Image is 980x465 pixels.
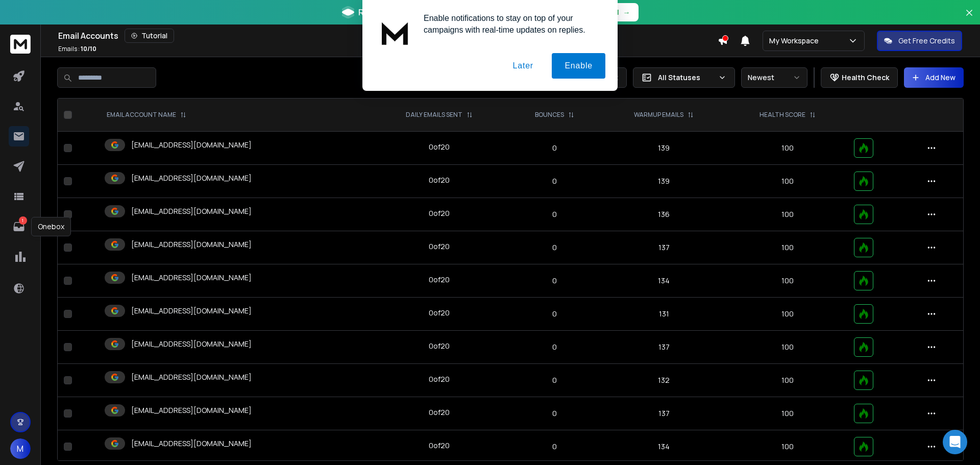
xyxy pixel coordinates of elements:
img: notification icon [375,12,415,53]
p: 0 [514,442,595,452]
p: [EMAIL_ADDRESS][DOMAIN_NAME] [131,239,252,250]
div: 0 of 20 [429,374,450,384]
p: 0 [514,209,595,219]
td: 100 [727,165,848,198]
p: 0 [514,176,595,186]
p: 0 [514,309,595,319]
button: Enable [552,53,605,79]
td: 100 [727,397,848,430]
p: 1 [19,216,27,225]
p: BOUNCES [535,111,564,119]
td: 136 [601,198,727,231]
td: 100 [727,264,848,298]
td: 137 [601,331,727,364]
p: 0 [514,408,595,419]
td: 137 [601,231,727,264]
p: 0 [514,143,595,153]
td: 134 [601,264,727,298]
div: 0 of 20 [429,440,450,451]
td: 100 [727,231,848,264]
p: [EMAIL_ADDRESS][DOMAIN_NAME] [131,372,252,382]
p: 0 [514,375,595,385]
td: 100 [727,132,848,165]
div: 0 of 20 [429,275,450,285]
p: WARMUP EMAILS [634,111,683,119]
p: 0 [514,276,595,286]
div: Onebox [31,217,71,236]
button: M [10,438,31,459]
p: [EMAIL_ADDRESS][DOMAIN_NAME] [131,306,252,316]
div: Enable notifications to stay on top of your campaigns with real-time updates on replies. [415,12,605,36]
div: 0 of 20 [429,341,450,351]
p: [EMAIL_ADDRESS][DOMAIN_NAME] [131,140,252,150]
td: 100 [727,298,848,331]
td: 100 [727,198,848,231]
td: 100 [727,331,848,364]
p: [EMAIL_ADDRESS][DOMAIN_NAME] [131,273,252,283]
div: 0 of 20 [429,241,450,252]
td: 100 [727,430,848,463]
td: 132 [601,364,727,397]
td: 139 [601,132,727,165]
div: 0 of 20 [429,308,450,318]
td: 100 [727,364,848,397]
div: 0 of 20 [429,175,450,185]
button: Later [500,53,546,79]
div: EMAIL ACCOUNT NAME [107,111,186,119]
a: 1 [9,216,29,237]
p: [EMAIL_ADDRESS][DOMAIN_NAME] [131,173,252,183]
td: 134 [601,430,727,463]
td: 139 [601,165,727,198]
p: [EMAIL_ADDRESS][DOMAIN_NAME] [131,438,252,449]
p: 0 [514,342,595,352]
td: 137 [601,397,727,430]
p: DAILY EMAILS SENT [406,111,462,119]
div: 0 of 20 [429,208,450,218]
p: [EMAIL_ADDRESS][DOMAIN_NAME] [131,206,252,216]
div: 0 of 20 [429,407,450,418]
div: 0 of 20 [429,142,450,152]
p: [EMAIL_ADDRESS][DOMAIN_NAME] [131,405,252,415]
p: 0 [514,242,595,253]
div: Open Intercom Messenger [943,430,967,454]
p: HEALTH SCORE [759,111,805,119]
p: [EMAIL_ADDRESS][DOMAIN_NAME] [131,339,252,349]
td: 131 [601,298,727,331]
